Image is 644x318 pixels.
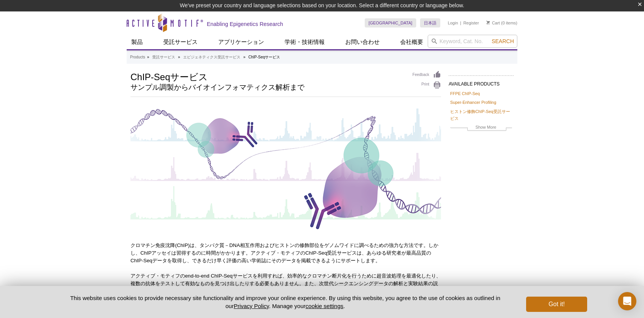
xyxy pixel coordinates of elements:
[365,18,416,27] a: [GEOGRAPHIC_DATA]
[234,303,269,309] a: Privacy Policy
[341,35,384,49] a: お問い合わせ
[152,54,175,61] a: 受託サービス
[448,20,458,26] a: Login
[207,21,283,27] h2: Enabling Epigenetics Research
[486,21,490,24] img: Your Cart
[412,71,441,79] a: Feedback
[489,38,516,45] button: Search
[306,303,343,309] button: cookie settings
[420,18,440,27] a: 日本語
[428,35,517,48] input: Keyword, Cat. No.
[492,38,514,44] span: Search
[130,71,405,82] h1: ChIP-Seqサービス
[214,35,269,49] a: アプリケーション
[463,20,479,26] a: Register
[127,35,147,49] a: 製品
[147,55,149,59] li: »
[130,54,145,61] a: Products
[130,84,405,91] h2: サンプル調製からバイオインフォマティクス解析まで
[449,75,514,89] h2: AVAILABLE PRODUCTS
[396,35,428,49] a: 会社概要
[130,105,441,232] img: ChIP-Seq Services
[618,292,636,310] div: Open Intercom Messenger
[526,297,587,312] button: Got it!
[57,294,514,310] p: This website uses cookies to provide necessary site functionality and improve your online experie...
[450,108,512,122] a: ヒストン修飾ChIP-Seq受託サービス
[183,54,240,61] a: エピジェネティクス受託サービス
[450,99,496,106] a: Super-Enhancer Profiling
[486,18,517,27] li: (0 items)
[248,55,280,59] li: ChIP-Seqサービス
[130,272,441,295] p: アクティブ・モティフのend-to-end ChIP-Seqサービスを利用すれば、効率的なクロマチン断片化を行うために超音波処理を最適化したり、複数の抗体をテストして有効なものを見つけ出したりす...
[450,90,480,97] a: FFPE ChIP-Seq
[178,55,180,59] li: »
[412,81,441,89] a: Print
[460,18,461,27] li: |
[243,55,246,59] li: »
[130,242,441,265] p: クロマチン免疫沈降(ChIP)は、タンパク質－DNA相互作用およびヒストンの修飾部位をゲノムワイドに調べるための強力な方法です。しかし、ChIPアッセイは習得するのに時間がかかります。アクティブ...
[280,35,329,49] a: 学術・技術情報
[450,124,512,132] a: Show More
[486,20,500,26] a: Cart
[159,35,202,49] a: 受託サービス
